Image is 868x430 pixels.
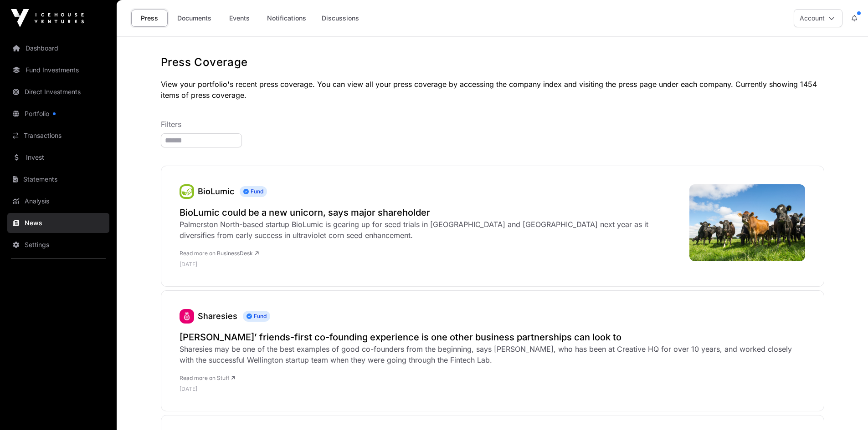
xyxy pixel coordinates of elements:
p: View your portfolio's recent press coverage. You can view all your press coverage by accessing th... [161,79,824,101]
a: BioLumic could be a new unicorn, says major shareholder [180,206,680,219]
a: BioLumic [198,187,234,196]
iframe: Chat Widget [822,386,868,430]
img: 0_ooS1bY_400x400.png [180,184,194,199]
img: Icehouse Ventures Logo [11,9,84,27]
span: Fund [240,186,267,197]
a: Press [131,10,168,27]
span: Fund [243,311,270,322]
a: Events [221,10,257,27]
a: Portfolio [7,104,109,124]
div: Palmerston North-based startup BioLumic is gearing up for seed trials in [GEOGRAPHIC_DATA] and [G... [180,219,680,241]
a: Discussions [316,10,365,27]
a: Sharesies [198,311,237,321]
a: BioLumic [180,184,194,199]
a: Analysis [7,191,109,211]
p: [DATE] [180,261,680,268]
a: Read more on BusinessDesk [180,250,259,257]
a: Transactions [7,126,109,146]
p: [DATE] [180,385,806,393]
a: Notifications [261,10,312,27]
div: Sharesies may be one of the best examples of good co-founders from the beginning, says [PERSON_NA... [180,344,806,365]
a: Read more on Stuff [180,374,235,381]
a: Settings [7,235,109,255]
a: [PERSON_NAME]’ friends-first co-founding experience is one other business partnerships can look to [180,331,806,344]
button: Account [794,9,842,27]
a: News [7,213,109,233]
a: Invest [7,147,109,167]
img: Landscape-shot-of-cows-of-farm-L.jpg [689,184,806,261]
a: Sharesies [180,309,194,324]
p: Filters [161,119,824,130]
h1: Press Coverage [161,55,824,70]
a: Direct Investments [7,82,109,102]
a: Dashboard [7,38,109,58]
a: Statements [7,169,109,189]
a: Documents [171,10,217,27]
img: sharesies_logo.jpeg [180,309,194,324]
a: Fund Investments [7,60,109,80]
